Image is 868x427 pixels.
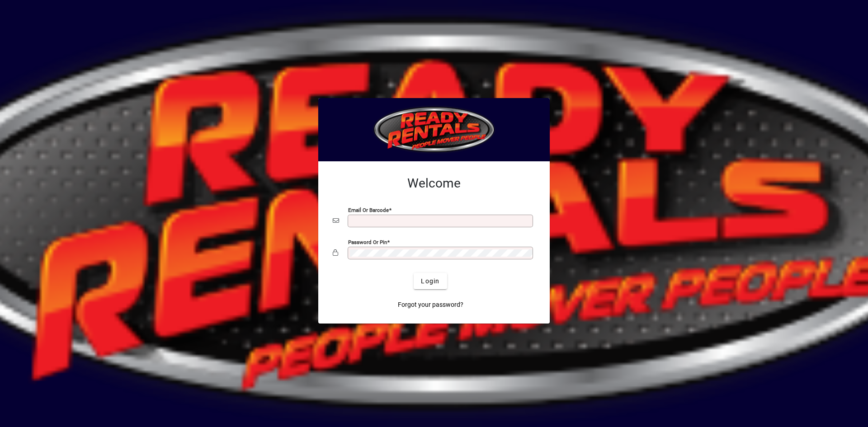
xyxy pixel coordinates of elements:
[348,239,387,245] mat-label: Password or Pin
[333,176,535,191] h2: Welcome
[398,300,463,310] span: Forgot your password?
[348,207,389,213] mat-label: Email or Barcode
[414,273,447,289] button: Login
[421,277,439,286] span: Login
[394,296,467,313] a: Forgot your password?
